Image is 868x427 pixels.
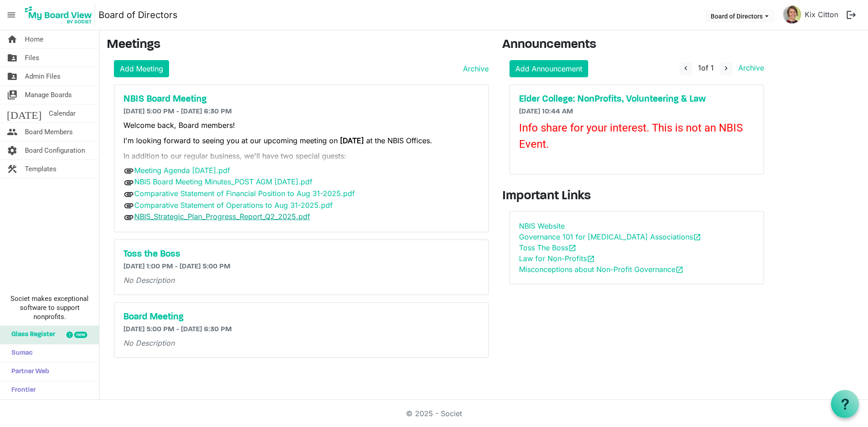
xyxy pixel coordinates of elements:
p: No Description [123,338,479,348]
span: open_in_new [587,255,595,263]
button: navigate_before [679,62,692,75]
span: open_in_new [693,233,701,241]
span: switch_account [7,86,18,104]
a: Kix Citton [801,5,842,23]
span: Info share for your interest. This is not an NBIS Event. [519,122,743,150]
span: settings [7,141,18,160]
a: Misconceptions about Non-Profit Governanceopen_in_new [519,265,684,274]
h3: Announcements [502,38,771,53]
span: attachment [123,212,134,223]
h3: Meetings [107,38,489,53]
span: Board Configuration [25,141,85,160]
button: Board of Directors dropdownbutton [705,9,774,22]
span: open_in_new [675,266,684,274]
h6: [DATE] 1:00 PM - [DATE] 5:00 PM [123,263,479,271]
a: NBIS Website [519,221,565,230]
a: Governance 101 for [MEDICAL_DATA] Associationsopen_in_new [519,232,701,241]
span: Partner Web [7,363,49,381]
a: Add Announcement [509,60,588,77]
a: Add Meeting [114,60,169,77]
a: Elder College: NonProfits, Volunteering & Law [519,94,755,105]
div: new [74,332,87,338]
span: Board Members [25,123,73,141]
a: My Board View Logo [22,4,99,26]
span: Files [25,49,39,67]
a: Comparative Statement of Operations to Aug 31-2025.pdf [134,201,333,210]
a: NBIS Board Meeting Minutes_POST AGM [DATE].pdf [134,177,312,186]
a: Archive [459,63,489,74]
a: NBIS_Strategic_Plan_Progress_Report_Q2_2025.pdf [134,212,310,221]
a: NBIS Board Meeting [123,94,479,105]
p: In addition to our regular business, we'll have two special guests: [123,150,479,161]
span: [DATE] 10:44 AM [519,108,573,115]
a: Archive [735,63,764,72]
span: attachment [123,200,134,211]
a: Comparative Statement of Financial Position to Aug 31-2025.pdf [134,189,355,198]
p: No Description [123,275,479,286]
span: of 1 [698,63,714,72]
span: Templates [25,160,57,178]
span: Admin Files [25,67,61,85]
b: [DATE] [340,136,364,145]
h3: Important Links [502,189,771,204]
h6: [DATE] 5:00 PM - [DATE] 6:30 PM [123,325,479,334]
span: construction [7,160,18,178]
span: [DATE] [7,104,42,122]
a: Law for Non-Profitsopen_in_new [519,254,595,263]
span: navigate_before [682,64,690,72]
span: attachment [123,189,134,200]
span: menu [3,6,20,23]
span: open_in_new [568,244,576,252]
img: ZrYDdGQ-fuEBFV3NAyFMqDONRWawSuyGtn_1wO1GK05fcR2tLFuI_zsGcjlPEZfhotkKuYdlZCk1m-6yt_1fgA_thumb.png [783,5,801,23]
a: Meeting Agenda [DATE].pdf [134,166,230,175]
span: people [7,123,18,141]
h6: [DATE] 5:00 PM - [DATE] 6:30 PM [123,108,479,116]
a: Toss the Boss [123,249,479,260]
span: attachment [123,177,134,188]
span: folder_shared [7,67,18,85]
span: navigate_next [722,64,730,72]
span: Glass Register [7,326,55,344]
img: My Board View Logo [22,4,95,26]
span: home [7,30,18,48]
p: Welcome back, Board members! [123,120,479,131]
button: navigate_next [720,62,732,75]
p: I'm looking forward to seeing you at our upcoming meeting on at the NBIS Offices. [123,135,479,146]
span: Home [25,30,43,48]
span: attachment [123,165,134,176]
span: Societ makes exceptional software to support nonprofits. [4,294,95,321]
a: Board of Directors [99,6,178,24]
a: Board Meeting [123,312,479,323]
span: Manage Boards [25,86,72,104]
a: Toss The Bossopen_in_new [519,243,576,252]
span: folder_shared [7,49,18,67]
span: 1 [698,63,701,72]
a: © 2025 - Societ [406,409,462,418]
span: Sumac [7,344,33,362]
span: Calendar [49,104,75,122]
button: logout [842,5,861,24]
span: Frontier [7,381,36,399]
